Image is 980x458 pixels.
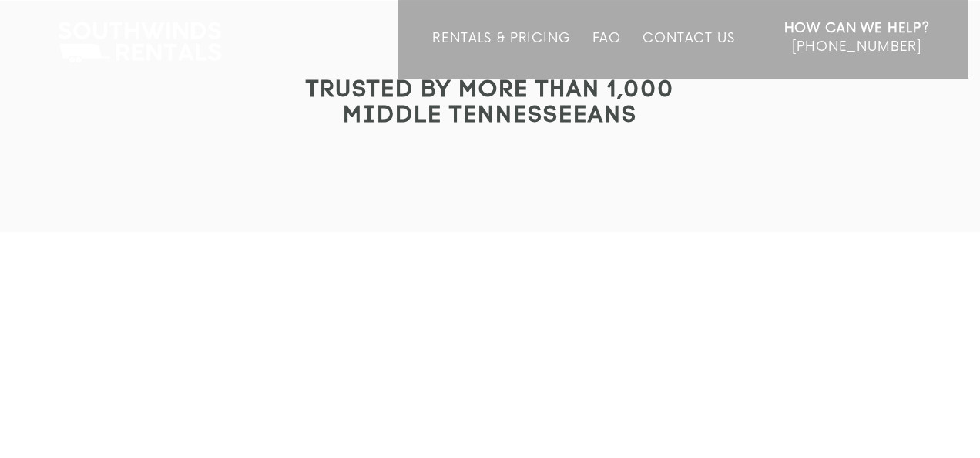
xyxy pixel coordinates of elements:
[50,19,229,66] img: Southwinds Rentals Logo
[592,31,622,79] a: FAQ
[792,39,921,55] span: [PHONE_NUMBER]
[643,31,734,79] a: Contact Us
[432,31,570,79] a: Rentals & Pricing
[784,21,930,36] strong: How Can We Help?
[784,19,930,67] a: How Can We Help? [PHONE_NUMBER]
